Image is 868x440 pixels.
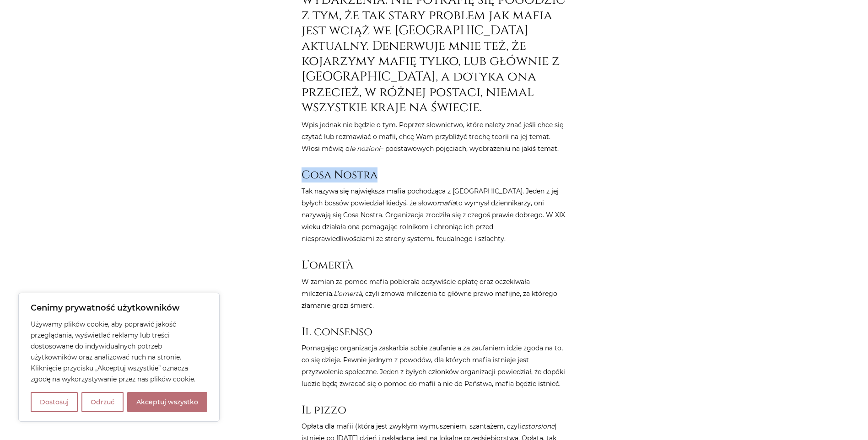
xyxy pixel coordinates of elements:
[302,258,567,272] h3: L’omertà
[437,199,456,207] em: mafia
[31,392,78,412] button: Dostosuj
[357,145,380,153] em: nozioni
[302,119,567,155] p: Wpis jednak nie będzie o tym. Poprzez słownictwo, które należy znać jeśli chce się czytać lub roz...
[302,185,567,245] p: Tak nazywa się największa mafia pochodząca z [GEOGRAPHIC_DATA]. Jeden z jej byłych bossów powiedz...
[302,325,567,338] h3: Il consenso
[350,145,355,153] em: le
[81,392,124,412] button: Odrzuć
[302,168,567,182] h3: Cosa Nostra
[302,342,567,390] p: Pomagając organizacja zaskarbia sobie zaufanie a za zaufaniem idzie zgoda na to, co się dzieje. P...
[302,276,567,311] p: W zamian za pomoc mafia pobierała oczywiście opłatę oraz oczekiwała milczenia. , czyli zmowa milc...
[127,392,207,412] button: Akceptuj wszystko
[31,319,207,385] p: Używamy plików cookie, aby poprawić jakość przeglądania, wyświetlać reklamy lub treści dostosowan...
[31,302,207,313] p: Cenimy prywatność użytkowników
[302,403,567,417] h3: Il pizzo
[334,290,362,298] em: L’omertà
[521,422,555,430] em: estorsione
